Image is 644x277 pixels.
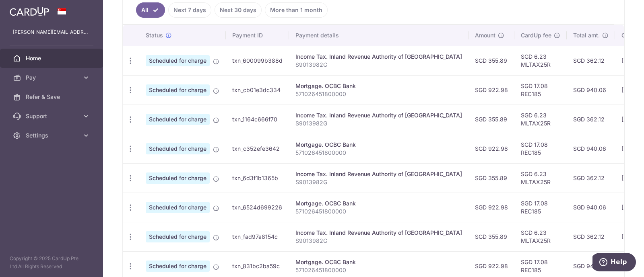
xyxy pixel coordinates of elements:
[295,178,462,186] p: S9013982G
[295,141,462,149] div: Mortgage. OCBC Bank
[295,53,462,61] div: Income Tax. Inland Revenue Authority of [GEOGRAPHIC_DATA]
[146,172,210,184] span: Scheduled for charge
[469,222,514,251] td: SGD 355.89
[13,28,90,36] p: [PERSON_NAME][EMAIL_ADDRESS][DOMAIN_NAME]
[146,231,210,242] span: Scheduled for charge
[514,75,567,105] td: SGD 17.08 REC185
[168,2,211,18] a: Next 7 days
[295,199,462,207] div: Mortgage. OCBC Bank
[289,25,469,46] th: Payment details
[514,134,567,163] td: SGD 17.08 REC185
[469,193,514,222] td: SGD 922.98
[146,84,210,96] span: Scheduled for charge
[295,61,462,69] p: S9013982G
[295,229,462,237] div: Income Tax. Inland Revenue Authority of [GEOGRAPHIC_DATA]
[469,75,514,105] td: SGD 922.98
[567,105,615,134] td: SGD 362.12
[226,193,289,222] td: txn_6524d699226
[226,222,289,251] td: txn_fad97a8154c
[226,75,289,105] td: txn_cb01e3dc334
[469,134,514,163] td: SGD 922.98
[146,31,163,39] span: Status
[295,258,462,266] div: Mortgage. OCBC Bank
[567,46,615,75] td: SGD 362.12
[514,163,567,193] td: SGD 6.23 MLTAX25R
[226,46,289,75] td: txn_600099b388d
[146,114,210,125] span: Scheduled for charge
[514,193,567,222] td: SGD 17.08 REC185
[295,237,462,245] p: S9013982G
[10,6,49,16] img: CardUp
[521,31,551,39] span: CardUp fee
[573,31,600,39] span: Total amt.
[592,253,636,273] iframe: Opens a widget where you can find more information
[475,31,495,39] span: Amount
[295,149,462,157] p: 571026451800000
[146,55,210,66] span: Scheduled for charge
[469,163,514,193] td: SGD 355.89
[26,112,79,120] span: Support
[26,131,79,140] span: Settings
[226,163,289,193] td: txn_6d3f1b1365b
[295,119,462,127] p: S9013982G
[514,105,567,134] td: SGD 6.23 MLTAX25R
[514,222,567,251] td: SGD 6.23 MLTAX25R
[295,207,462,215] p: 571026451800000
[514,46,567,75] td: SGD 6.23 MLTAX25R
[265,2,328,18] a: More than 1 month
[567,222,615,251] td: SGD 362.12
[567,75,615,105] td: SGD 940.06
[136,2,165,18] a: All
[226,134,289,163] td: txn_c352efe3642
[295,111,462,119] div: Income Tax. Inland Revenue Authority of [GEOGRAPHIC_DATA]
[469,105,514,134] td: SGD 355.89
[226,25,289,46] th: Payment ID
[567,134,615,163] td: SGD 940.06
[295,90,462,98] p: 571026451800000
[295,266,462,274] p: 571026451800000
[226,105,289,134] td: txn_1164c666f70
[146,261,210,272] span: Scheduled for charge
[567,163,615,193] td: SGD 362.12
[567,193,615,222] td: SGD 940.06
[26,54,79,62] span: Home
[469,46,514,75] td: SGD 355.89
[26,74,79,82] span: Pay
[215,2,262,18] a: Next 30 days
[146,202,210,213] span: Scheduled for charge
[295,170,462,178] div: Income Tax. Inland Revenue Authority of [GEOGRAPHIC_DATA]
[146,143,210,154] span: Scheduled for charge
[295,82,462,90] div: Mortgage. OCBC Bank
[26,93,79,101] span: Refer & Save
